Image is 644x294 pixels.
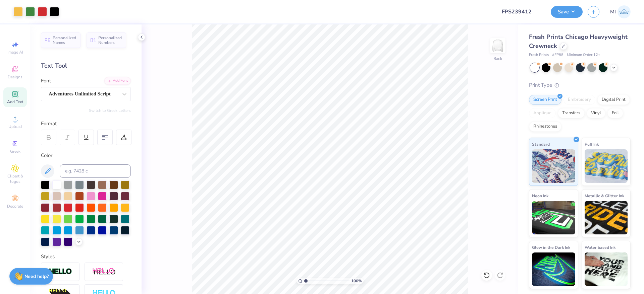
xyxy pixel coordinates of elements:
div: Styles [41,253,131,261]
img: Shadow [92,268,116,276]
span: Metallic & Glitter Ink [585,192,624,199]
div: Text Tool [41,61,131,70]
button: Switch to Greek Letters [89,108,131,113]
div: Embroidery [563,95,595,105]
span: Add Text [7,99,23,104]
input: e.g. 7428 c [60,164,131,178]
span: Designs [8,74,22,80]
span: Personalized Names [53,35,76,45]
span: Personalized Numbers [98,35,122,45]
div: Vinyl [587,108,605,118]
img: Metallic & Glitter Ink [585,201,628,234]
span: MI [610,8,616,16]
span: Clipart & logos [3,173,27,184]
span: Water based Ink [585,244,615,251]
span: Puff Ink [585,141,599,148]
div: Format [41,120,131,128]
div: Applique [529,108,556,118]
span: # FP88 [552,52,563,58]
img: Neon Ink [532,201,575,234]
div: Rhinestones [529,122,561,132]
img: Puff Ink [585,149,628,183]
a: MI [610,5,631,18]
div: Color [41,152,131,159]
div: Digital Print [597,95,630,105]
span: Image AI [7,50,23,55]
span: Glow in the Dark Ink [532,244,570,251]
div: Screen Print [529,95,561,105]
span: Decorate [7,204,23,209]
span: Minimum Order: 12 + [567,52,600,58]
img: Water based Ink [585,252,628,286]
div: Foil [607,108,623,118]
img: Back [491,39,504,52]
img: Standard [532,149,575,183]
span: Fresh Prints Chicago Heavyweight Crewneck [529,33,628,50]
div: Back [493,56,502,62]
div: Add Font [104,77,131,85]
label: Font [41,77,51,85]
span: Greek [10,149,20,154]
div: Print Type [529,81,631,89]
span: Fresh Prints [529,52,549,58]
img: Stroke [49,268,72,276]
img: Glow in the Dark Ink [532,252,575,286]
span: 100 % [351,278,362,284]
strong: Need help? [24,273,49,280]
img: Mark Isaac [618,5,631,18]
span: Upload [8,124,22,129]
input: Untitled Design [496,5,546,18]
span: Standard [532,141,550,148]
div: Transfers [558,108,585,118]
button: Save [551,6,583,18]
span: Neon Ink [532,192,548,199]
